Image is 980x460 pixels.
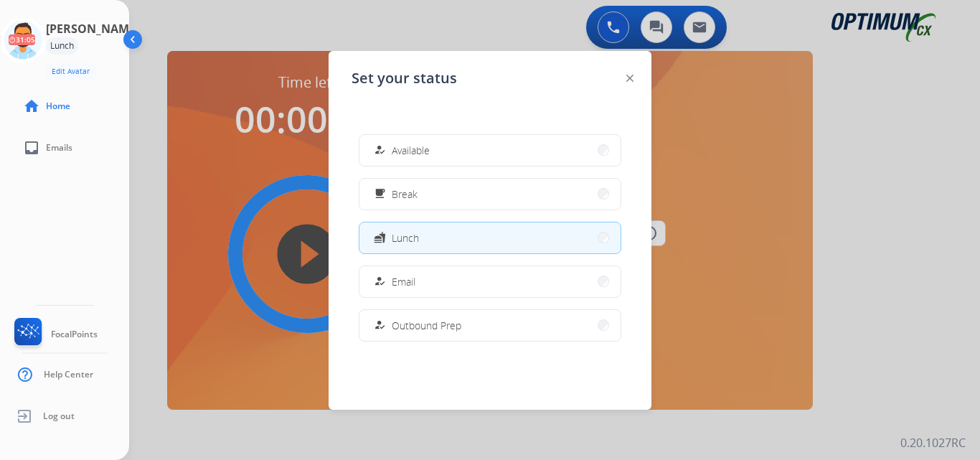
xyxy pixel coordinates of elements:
[23,98,40,115] mat-icon: home
[374,232,386,244] mat-icon: fastfood
[359,266,621,297] button: Email
[392,318,461,333] span: Outbound Prep
[392,143,430,158] span: Available
[359,222,621,253] button: Lunch
[44,369,93,380] span: Help Center
[374,319,386,332] mat-icon: how_to_reg
[392,187,418,202] span: Break
[374,144,386,156] mat-icon: how_to_reg
[374,276,386,288] mat-icon: how_to_reg
[51,329,98,340] span: FocalPoints
[46,142,72,154] span: Emails
[359,310,621,341] button: Outbound Prep
[900,434,966,451] p: 0.20.1027RC
[626,75,633,82] img: close-button
[46,37,78,55] div: Lunch
[46,100,70,112] span: Home
[46,63,95,80] button: Edit Avatar
[392,230,419,245] span: Lunch
[352,68,457,88] span: Set your status
[23,139,40,156] mat-icon: inbox
[43,410,75,422] span: Log out
[11,318,98,351] a: FocalPoints
[359,135,621,166] button: Available
[359,179,621,210] button: Break
[392,274,415,289] span: Email
[46,20,139,37] h3: [PERSON_NAME]
[374,188,386,200] mat-icon: free_breakfast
